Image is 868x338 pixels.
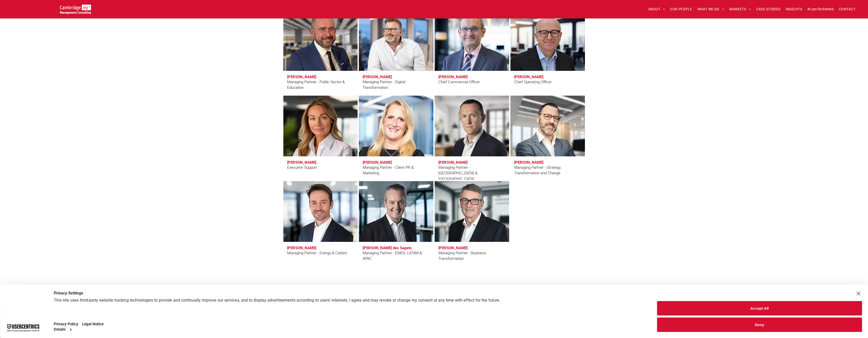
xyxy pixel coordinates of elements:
[805,5,836,13] a: #CamTechWeek
[754,5,783,13] a: CASE STUDIES
[438,160,468,165] h3: [PERSON_NAME]
[283,96,358,156] a: Kate Hancock | Executive Support | Cambridge Management Consulting
[514,160,543,165] h3: [PERSON_NAME]
[363,79,430,91] div: Managing Partner - Digital Transformation
[287,160,316,165] h3: [PERSON_NAME]
[695,5,727,13] a: WHAT WE DO
[668,5,695,13] a: OUR PEOPLE
[363,250,430,262] div: Managing Partner - EMEA, LATAM & APAC
[359,181,433,242] a: Charles Orsel Des Sagets | Managing Partner - EMEA
[435,10,509,71] a: Stuart Curzon | Chief Commercial Officer | Cambridge Management Consulting
[514,75,543,79] h3: [PERSON_NAME]
[283,181,358,242] a: Pete Nisbet | Managing Partner - Energy & Carbon
[287,165,317,171] div: Executive Support
[438,165,505,182] div: Managing Partner - [GEOGRAPHIC_DATA] & [GEOGRAPHIC_DATA]
[363,160,392,165] h3: [PERSON_NAME]
[287,250,347,256] div: Managing Partner - Energy & Carbon
[514,79,552,85] div: Chief Operating Officer
[510,10,585,71] a: Andrew Fleming | Chief Operating Officer | Cambridge Management Consulting
[836,5,858,13] a: CONTACT
[435,96,509,156] a: Jason Jennings | Managing Partner - UK & Ireland
[359,10,433,71] a: Digital Transformation | Simon Crimp | Managing Partner - Digital Transformation
[510,96,585,156] a: Mauro Mortali | Managing Partner - Strategy | Cambridge Management Consulting
[283,10,358,71] a: Craig Cheney | Managing Partner - Public Sector & Education
[438,246,468,250] h3: [PERSON_NAME]
[727,5,753,13] a: MARKETS
[646,5,668,13] a: ABOUT
[438,79,480,85] div: Chief Commercial Officer
[438,75,468,79] h3: [PERSON_NAME]
[357,94,435,158] a: Faye Holland | Managing Partner - Client PR & Marketing
[514,165,581,176] div: Managing Partner - Strategy, Transformation and Change
[363,75,392,79] h3: [PERSON_NAME]
[287,79,354,91] div: Managing Partner - Public Sector & Education
[438,250,505,262] div: Managing Partner - Business Transformation
[287,246,316,250] h3: [PERSON_NAME]
[60,5,91,11] a: Your Business Transformed | Cambridge Management Consulting
[287,75,316,79] h3: [PERSON_NAME]
[60,5,91,14] img: Cambridge MC Logo
[363,165,430,176] div: Managing Partner - Client PR & Marketing
[783,5,805,13] a: INSIGHTS
[435,181,509,242] a: Jeff Owen | Managing Partner - Business Transformation
[363,246,412,250] h3: [PERSON_NAME] des Sagets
